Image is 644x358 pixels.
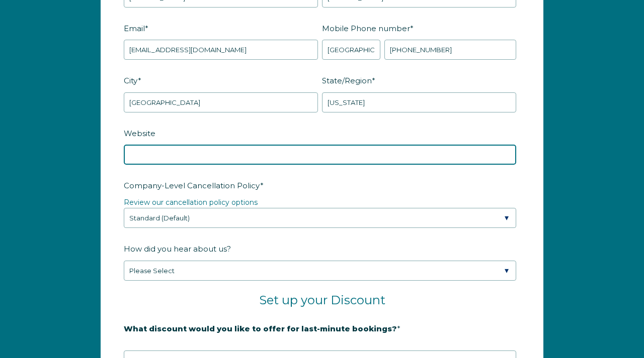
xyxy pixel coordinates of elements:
span: Mobile Phone number [322,21,410,36]
span: Set up your Discount [259,293,385,307]
span: How did you hear about us? [124,241,231,257]
strong: 20% is recommended, minimum of 10% [124,340,281,349]
span: City [124,73,138,88]
span: Email [124,21,145,36]
span: Company-Level Cancellation Policy [124,178,260,193]
span: State/Region [322,73,372,88]
a: Review our cancellation policy options [124,198,258,207]
span: Website [124,126,155,141]
strong: What discount would you like to offer for last-minute bookings? [124,324,397,333]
